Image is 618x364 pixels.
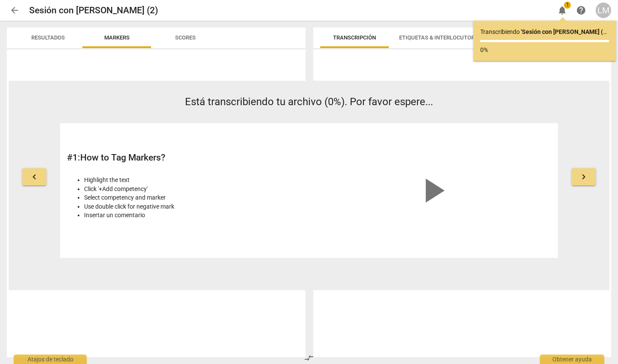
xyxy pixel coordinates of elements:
div: Atajos de teclado [14,355,87,364]
span: help [576,5,586,15]
a: Obtener ayuda [573,3,589,18]
li: Highlight the text [84,176,304,185]
p: Transcribiendo ... [480,27,609,36]
button: LM [596,3,611,18]
span: Scores [175,34,196,41]
span: compare_arrows [304,353,314,363]
li: Select competency and marker [84,193,304,202]
span: 1 [564,2,571,9]
span: Está transcribiendo tu archivo (0%). Por favor espere... [185,96,433,108]
span: Etiquetas & Interlocutores [399,34,481,41]
p: 0% [480,45,609,55]
li: Insertar un comentario [84,211,304,220]
span: Markers [104,34,130,41]
button: Notificaciones [554,3,570,18]
span: notifications [557,5,567,15]
span: keyboard_arrow_left [29,172,39,182]
span: arrow_back [9,5,20,15]
b: ' Sesión con [PERSON_NAME] (2) ' [521,28,609,35]
span: Resultados [31,34,65,41]
h2: Sesión con [PERSON_NAME] (2) [29,5,158,16]
span: play_arrow [412,170,453,211]
li: Use double click for negative mark [84,202,304,211]
h2: # 1 : How to Tag Markers? [67,152,304,163]
li: Click '+Add competency' [84,185,304,194]
span: keyboard_arrow_right [579,172,589,182]
div: Obtener ayuda [540,355,604,364]
span: Transcripción [333,34,376,41]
